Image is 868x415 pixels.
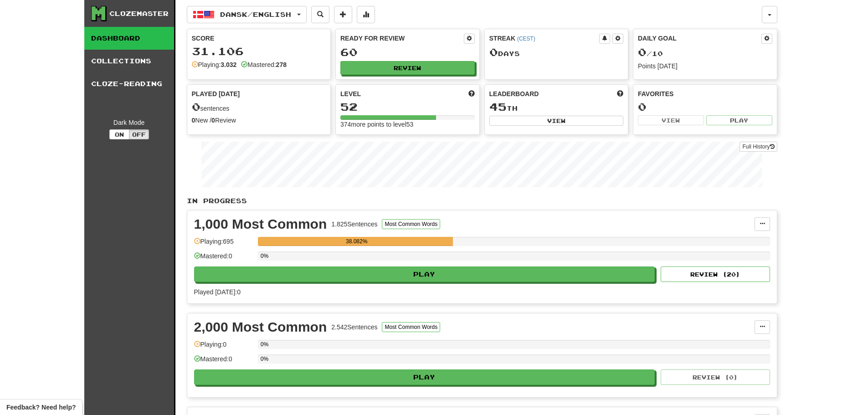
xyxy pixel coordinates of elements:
[187,196,777,205] p: In Progress
[489,34,600,43] div: Streak
[661,266,770,282] button: Review (20)
[638,50,663,57] span: / 10
[194,354,253,369] div: Mastered: 0
[638,89,772,98] div: Favorites
[517,36,535,42] a: (CEST)
[194,340,253,355] div: Playing: 0
[617,89,623,98] span: This week in points, UTC
[194,217,327,231] div: 1,000 Most Common
[334,6,352,23] button: Add sentence to collection
[6,403,76,412] span: Open feedback widget
[276,61,287,68] strong: 278
[340,34,464,43] div: Ready for Review
[192,101,326,113] div: sentences
[192,60,237,69] div: Playing:
[84,72,174,95] a: Cloze-Reading
[192,89,240,98] span: Played [DATE]
[261,237,453,246] div: 38.082%
[638,46,647,58] span: 0
[661,369,770,385] button: Review (0)
[638,61,772,71] div: Points [DATE]
[187,6,307,23] button: Dansk/English
[706,115,772,125] button: Play
[340,89,361,98] span: Level
[91,118,167,127] div: Dark Mode
[340,61,475,75] button: Review
[84,27,174,50] a: Dashboard
[357,6,375,23] button: More stats
[468,89,475,98] span: Score more points to level up
[194,266,655,282] button: Play
[489,101,624,113] div: th
[638,101,772,113] div: 0
[740,142,777,152] a: Full History
[311,6,329,23] button: Search sentences
[211,117,215,124] strong: 0
[109,9,169,18] div: Clozemaster
[241,60,287,69] div: Mastered:
[340,101,475,113] div: 52
[489,116,624,126] button: View
[109,129,129,139] button: On
[192,100,200,113] span: 0
[340,46,475,58] div: 60
[192,46,326,57] div: 31.106
[638,115,704,125] button: View
[194,251,253,266] div: Mastered: 0
[192,34,326,43] div: Score
[194,237,253,252] div: Playing: 695
[192,117,195,124] strong: 0
[489,46,498,58] span: 0
[382,322,440,332] button: Most Common Words
[192,116,326,125] div: New / Review
[194,320,327,334] div: 2,000 Most Common
[340,120,475,129] div: 374 more points to level 53
[489,46,624,58] div: Day s
[638,34,761,44] div: Daily Goal
[489,89,539,98] span: Leaderboard
[331,220,377,229] div: 1.825 Sentences
[382,219,440,229] button: Most Common Words
[84,50,174,72] a: Collections
[221,61,236,68] strong: 3.032
[220,10,291,18] span: Dansk / English
[194,369,655,385] button: Play
[129,129,149,139] button: Off
[331,323,377,332] div: 2.542 Sentences
[489,100,507,113] span: 45
[194,288,241,296] span: Played [DATE]: 0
